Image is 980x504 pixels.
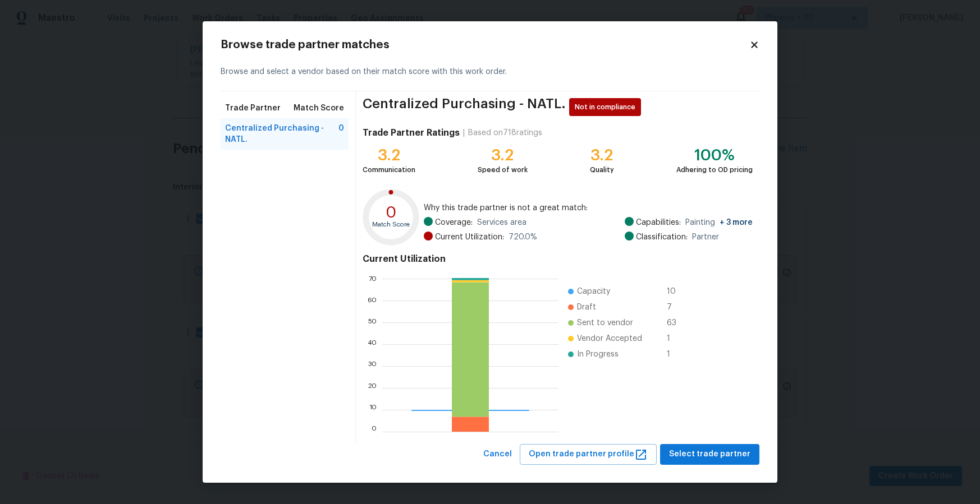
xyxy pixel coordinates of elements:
[667,286,685,297] span: 10
[221,39,749,50] h2: Browse trade partner matches
[676,164,753,175] div: Adhering to OD pricing
[338,123,344,145] span: 0
[435,217,473,228] span: Coverage:
[577,302,596,313] span: Draft
[478,150,528,161] div: 3.2
[424,202,753,214] span: Why this trade partner is not a great match:
[577,333,642,344] span: Vendor Accepted
[667,317,685,329] span: 63
[529,447,648,461] span: Open trade partner profile
[368,276,377,283] text: 70
[460,127,468,138] div: |
[667,302,685,313] span: 7
[363,150,415,161] div: 3.2
[636,217,681,228] span: Capabilities:
[294,103,344,114] span: Match Score
[590,150,614,161] div: 3.2
[367,298,377,304] text: 60
[692,232,719,243] span: Partner
[369,406,377,413] text: 10
[386,205,397,220] text: 0
[676,150,753,161] div: 100%
[720,219,753,226] span: + 3 more
[225,123,338,145] span: Centralized Purchasing - NATL.
[667,333,685,344] span: 1
[363,98,566,116] span: Centralized Purchasing - NATL.
[509,232,537,243] span: 720.0 %
[368,385,377,391] text: 20
[368,363,377,369] text: 30
[577,349,619,360] span: In Progress
[363,253,753,265] h4: Current Utilization
[575,101,640,113] span: Not in compliance
[372,428,377,435] text: 0
[636,232,688,243] span: Classification:
[590,164,614,175] div: Quality
[367,341,377,348] text: 40
[660,444,759,465] button: Select trade partner
[577,286,610,297] span: Capacity
[363,127,460,138] h4: Trade Partner Ratings
[667,349,685,360] span: 1
[477,217,526,228] span: Services area
[479,444,516,465] button: Cancel
[372,222,410,228] text: Match Score
[368,319,377,326] text: 50
[225,103,281,114] span: Trade Partner
[669,447,750,461] span: Select trade partner
[468,127,542,138] div: Based on 718 ratings
[478,164,528,175] div: Speed of work
[221,53,759,91] div: Browse and select a vendor based on their match score with this work order.
[520,444,657,465] button: Open trade partner profile
[685,217,753,228] span: Painting
[483,447,512,461] span: Cancel
[435,232,504,243] span: Current Utilization:
[577,317,633,329] span: Sent to vendor
[363,164,415,175] div: Communication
